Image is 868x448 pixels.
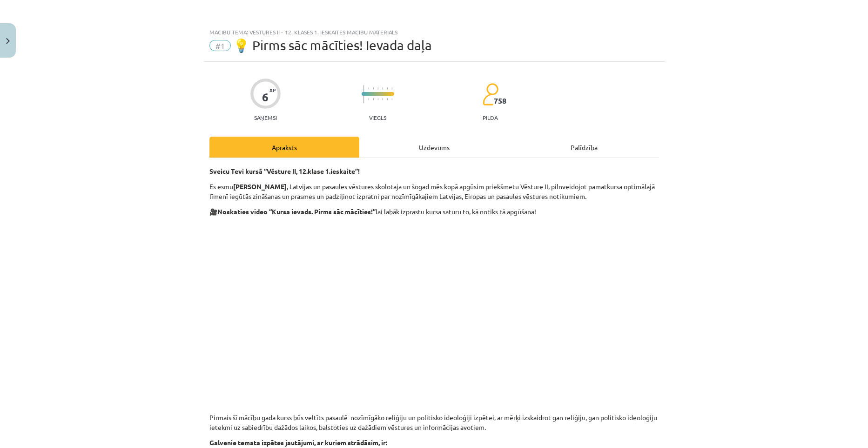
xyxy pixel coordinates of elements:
[368,98,369,100] img: icon-short-line-57e1e144782c952c97e751825c79c345078a6d821885a25fce030b3d8c18986b.svg
[382,87,383,90] img: icon-short-line-57e1e144782c952c97e751825c79c345078a6d821885a25fce030b3d8c18986b.svg
[373,98,374,100] img: icon-short-line-57e1e144782c952c97e751825c79c345078a6d821885a25fce030b3d8c18986b.svg
[483,114,498,121] p: pilda
[391,98,392,100] img: icon-short-line-57e1e144782c952c97e751825c79c345078a6d821885a25fce030b3d8c18986b.svg
[382,98,383,100] img: icon-short-line-57e1e144782c952c97e751825c79c345078a6d821885a25fce030b3d8c18986b.svg
[387,98,388,100] img: icon-short-line-57e1e144782c952c97e751825c79c345078a6d821885a25fce030b3d8c18986b.svg
[509,137,659,158] div: Palīdzība
[209,207,659,217] p: 🎥 lai labāk izprastu kursa saturu to, kā notiks tā apgūšana!
[494,97,506,105] span: 758
[363,85,364,103] img: icon-long-line-d9ea69661e0d244f92f715978eff75569469978d946b2353a9bb055b3ed8787d.svg
[250,114,281,121] p: Saņemsi
[233,182,287,191] strong: [PERSON_NAME]
[209,40,231,51] span: #1
[233,38,432,53] span: 💡 Pirms sāc mācīties! Ievada daļa
[369,114,386,121] p: Viegls
[368,87,369,90] img: icon-short-line-57e1e144782c952c97e751825c79c345078a6d821885a25fce030b3d8c18986b.svg
[209,137,359,158] div: Apraksts
[217,207,376,216] strong: Noskaties video “Kursa ievads. Pirms sāc mācīties!”
[377,87,378,90] img: icon-short-line-57e1e144782c952c97e751825c79c345078a6d821885a25fce030b3d8c18986b.svg
[391,87,392,90] img: icon-short-line-57e1e144782c952c97e751825c79c345078a6d821885a25fce030b3d8c18986b.svg
[209,167,360,175] strong: Sveicu Tevi kursā “Vēsture II, 12.klase 1.ieskaite”!
[209,29,659,35] div: Mācību tēma: Vēstures ii - 12. klases 1. ieskaites mācību materiāls
[209,413,659,432] p: Pirmais šī mācību gada kurss būs veltīts pasaulē nozīmīgāko reliģiju un politisko ideoloģiji izpē...
[209,182,659,201] p: Es esmu , Latvijas un pasaules vēstures skolotaja un šogad mēs kopā apgūsim priekšmetu Vēsture II...
[377,98,378,100] img: icon-short-line-57e1e144782c952c97e751825c79c345078a6d821885a25fce030b3d8c18986b.svg
[387,87,388,90] img: icon-short-line-57e1e144782c952c97e751825c79c345078a6d821885a25fce030b3d8c18986b.svg
[6,38,10,44] img: icon-close-lesson-0947bae3869378f0d4975bcd49f059093ad1ed9edebbc8119c70593378902aed.svg
[269,87,276,92] span: XP
[262,91,269,104] div: 6
[482,83,498,106] img: students-c634bb4e5e11cddfef0936a35e636f08e4e9abd3cc4e673bd6f9a4125e45ecb1.svg
[209,438,387,447] strong: Galvenie temata izpētes jautājumi, ar kuriem strādāsim, ir:
[359,137,509,158] div: Uzdevums
[373,87,374,90] img: icon-short-line-57e1e144782c952c97e751825c79c345078a6d821885a25fce030b3d8c18986b.svg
